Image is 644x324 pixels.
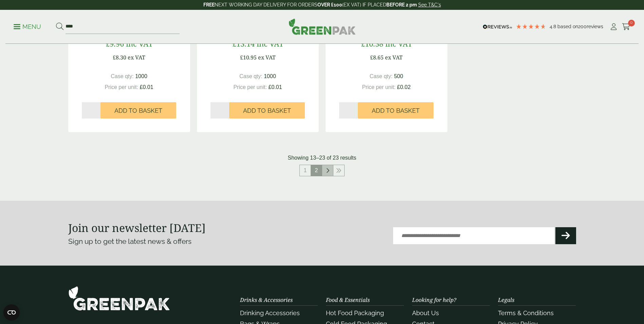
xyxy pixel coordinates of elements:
[100,102,176,119] button: Add to Basket
[106,38,124,49] span: £9.96
[385,54,403,61] span: ex VAT
[232,38,255,49] span: £13.14
[483,24,512,29] img: REVIEWS.io
[257,38,283,49] span: inc VAT
[498,309,554,317] a: Terms & Conditions
[385,38,412,49] span: inc VAT
[288,154,356,162] p: Showing 13–23 of 23 results
[203,2,215,7] strong: FREE
[289,18,356,35] img: GreenPak Supplies
[68,286,170,311] img: GreenPak Supplies
[229,102,305,119] button: Add to Basket
[135,73,147,79] span: 1000
[128,54,145,61] span: ex VAT
[370,54,384,61] span: £8.65
[111,73,134,79] span: Case qty:
[140,84,153,90] span: £0.01
[628,20,635,26] span: 0
[317,2,342,7] strong: OVER £100
[113,54,126,61] span: £8.30
[412,309,439,317] a: About Us
[239,73,262,79] span: Case qty:
[68,220,206,235] strong: Join our newsletter [DATE]
[370,73,393,79] span: Case qty:
[394,73,403,79] span: 500
[622,23,630,30] i: Cart
[557,24,578,29] span: Based on
[14,23,41,30] a: Menu
[326,309,384,317] a: Hot Food Packaging
[258,54,276,61] span: ex VAT
[397,84,411,90] span: £0.02
[126,38,153,49] span: inc VAT
[68,236,297,247] p: Sign up to get the latest news & offers
[550,24,557,29] span: 4.8
[3,304,20,321] button: Open CMP widget
[372,107,420,114] span: Add to Basket
[609,23,618,30] i: My Account
[516,23,546,30] div: 4.79 Stars
[300,165,311,176] a: 1
[114,107,162,114] span: Add to Basket
[14,23,41,31] p: Menu
[361,38,383,49] span: £10.38
[240,309,300,317] a: Drinking Accessories
[311,165,322,176] span: 2
[622,22,630,32] a: 0
[358,102,434,119] button: Add to Basket
[105,84,138,90] span: Price per unit:
[587,24,603,29] span: reviews
[386,2,417,7] strong: BEFORE 2 pm
[240,54,257,61] span: £10.95
[578,24,587,29] span: 200
[269,84,282,90] span: £0.01
[264,73,276,79] span: 1000
[233,84,267,90] span: Price per unit:
[362,84,395,90] span: Price per unit:
[418,2,441,7] a: See T&C's
[243,107,291,114] span: Add to Basket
